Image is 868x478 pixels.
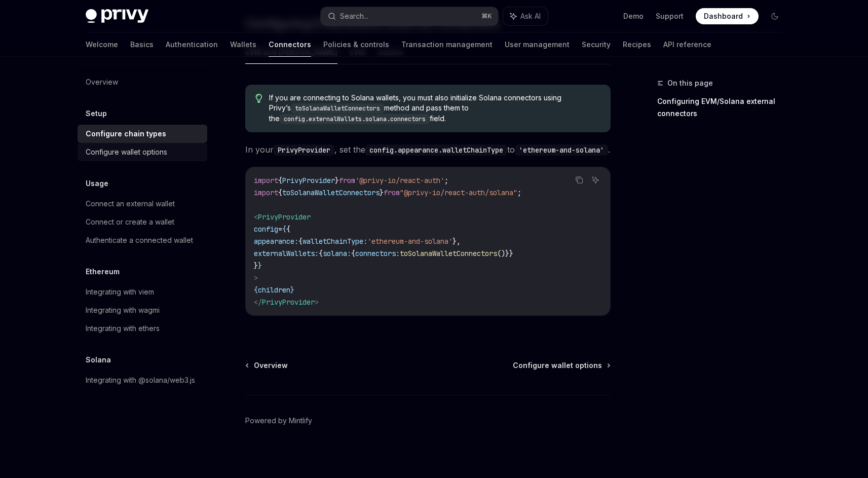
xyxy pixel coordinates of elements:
[166,32,218,57] a: Authentication
[254,188,278,197] span: import
[254,360,288,371] span: Overview
[321,7,498,25] button: Search...⌘K
[481,12,492,20] span: ⌘ K
[255,94,262,103] svg: Tip
[339,176,355,185] span: from
[291,103,384,114] code: toSolanaWalletConnectors
[78,195,207,213] a: Connect an external wallet
[505,32,570,57] a: User management
[254,285,258,295] span: {
[290,285,294,295] span: }
[513,360,610,371] a: Configure wallet options
[78,283,207,301] a: Integrating with viem
[315,298,319,307] span: >
[254,249,319,258] span: externalWallets:
[269,93,600,124] span: If you are connecting to Solana wallets, you must also initialize Solana connectors using Privy’s...
[657,93,791,122] a: Configuring EVM/Solana external connectors
[86,234,193,246] div: Authenticate a connected wallet
[86,216,174,228] div: Connect or create a wallet
[335,176,339,185] span: }
[254,273,258,282] span: >
[623,11,644,21] a: Demo
[278,176,282,185] span: {
[86,32,118,57] a: Welcome
[323,249,351,258] span: solana:
[573,173,586,187] button: Copy the contents from the code block
[452,237,461,246] span: },
[298,237,303,246] span: {
[384,188,400,197] span: from
[86,146,167,158] div: Configure wallet options
[86,177,108,190] h5: Usage
[663,32,711,57] a: API reference
[262,298,315,307] span: PrivyProvider
[400,249,497,258] span: toSolanaWalletConnectors
[86,374,195,386] div: Integrating with @solana/web3.js
[303,237,367,246] span: walletChainType:
[254,298,262,307] span: </
[401,32,493,57] a: Transaction management
[497,249,513,258] span: ()}}
[704,11,743,21] span: Dashboard
[355,176,444,185] span: '@privy-io/react-auth'
[78,143,207,161] a: Configure wallet options
[86,322,160,335] div: Integrating with ethers
[254,212,258,222] span: <
[517,188,521,197] span: ;
[515,144,608,156] code: 'ethereum-and-solana'
[282,176,335,185] span: PrivyProvider
[582,32,611,57] a: Security
[86,198,175,210] div: Connect an external wallet
[78,231,207,249] a: Authenticate a connected wallet
[623,32,651,57] a: Recipes
[319,249,323,258] span: {
[78,319,207,338] a: Integrating with ethers
[367,237,452,246] span: 'ethereum-and-solana'
[78,73,207,91] a: Overview
[86,128,166,140] div: Configure chain types
[86,304,160,316] div: Integrating with wagmi
[340,10,368,22] div: Search...
[246,360,288,371] a: Overview
[86,9,148,23] img: dark logo
[86,266,120,278] h5: Ethereum
[278,188,282,197] span: {
[278,225,282,234] span: =
[656,11,684,21] a: Support
[520,11,541,21] span: Ask AI
[767,8,783,24] button: Toggle dark mode
[254,261,258,270] span: }
[78,301,207,319] a: Integrating with wagmi
[258,261,262,270] span: }
[355,249,400,258] span: connectors:
[254,225,278,234] span: config
[696,8,759,24] a: Dashboard
[269,32,311,57] a: Connectors
[245,416,312,426] a: Powered by Mintlify
[86,107,107,120] h5: Setup
[274,144,334,156] code: PrivyProvider
[400,188,517,197] span: "@privy-io/react-auth/solana"
[78,125,207,143] a: Configure chain types
[351,249,355,258] span: {
[258,212,311,222] span: PrivyProvider
[280,114,430,124] code: config.externalWallets.solana.connectors
[78,371,207,389] a: Integrating with @solana/web3.js
[380,188,384,197] span: }
[254,237,298,246] span: appearance:
[86,76,118,88] div: Overview
[230,32,256,57] a: Wallets
[282,225,286,234] span: {
[86,286,154,298] div: Integrating with viem
[513,360,602,371] span: Configure wallet options
[589,173,602,187] button: Ask AI
[444,176,448,185] span: ;
[503,7,548,25] button: Ask AI
[667,77,713,89] span: On this page
[130,32,154,57] a: Basics
[86,354,111,366] h5: Solana
[286,225,290,234] span: {
[282,188,380,197] span: toSolanaWalletConnectors
[78,213,207,231] a: Connect or create a wallet
[254,176,278,185] span: import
